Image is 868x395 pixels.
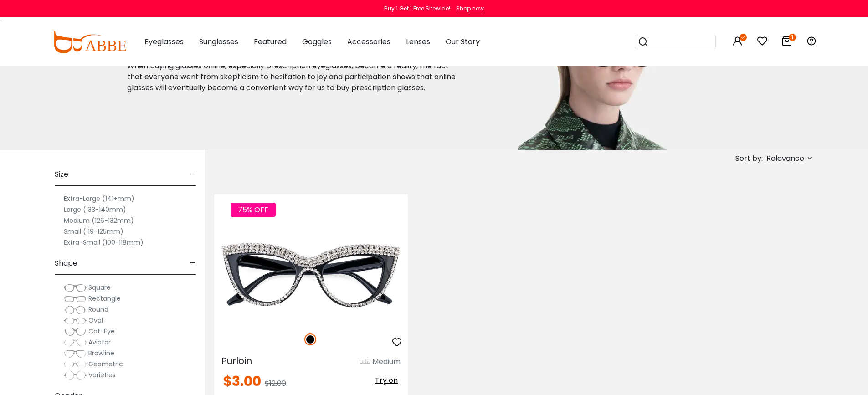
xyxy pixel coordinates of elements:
[88,316,103,325] span: Oval
[144,36,184,47] span: Eyeglasses
[88,349,114,358] span: Browline
[64,316,87,325] img: Oval.png
[372,374,401,386] button: Try on
[64,370,87,380] img: Varieties.png
[64,327,87,336] img: Cat-Eye.png
[64,305,87,314] img: Round.png
[384,5,450,13] div: Buy 1 Get 1 Free Sitewide!
[221,354,252,367] span: Purloin
[64,215,134,226] label: Medium (126-132mm)
[88,294,121,303] span: Rectangle
[64,360,87,369] img: Geometric.png
[766,150,804,167] span: Relevance
[199,36,238,47] span: Sunglasses
[456,5,484,13] div: Shop now
[190,164,196,185] span: -
[51,31,126,53] img: abbeglasses.com
[55,164,68,185] span: Size
[214,227,408,324] img: Black Purloin - Plastic ,Universal Bridge Fit
[64,226,123,237] label: Small (119-125mm)
[88,305,108,314] span: Round
[64,283,87,292] img: Square.png
[127,61,459,93] p: When buying glasses online, especially prescription eyeglasses, became a reality, the fact that e...
[789,34,796,41] i: 1
[88,370,116,380] span: Varieties
[302,36,332,47] span: Goggles
[347,36,390,47] span: Accessories
[190,252,196,274] span: -
[55,252,77,274] span: Shape
[406,36,430,47] span: Lenses
[781,37,792,48] a: 1
[88,283,111,292] span: Square
[88,359,123,369] span: Geometric
[446,36,480,47] span: Our Story
[64,349,87,358] img: Browline.png
[265,378,286,389] span: $12.00
[64,237,144,248] label: Extra-Small (100-118mm)
[223,371,261,391] span: $3.00
[88,338,111,347] span: Aviator
[452,5,484,12] a: Shop now
[372,356,401,367] div: Medium
[254,36,287,47] span: Featured
[64,338,87,347] img: Aviator.png
[64,204,126,215] label: Large (133-140mm)
[64,294,87,303] img: Rectangle.png
[231,203,276,217] span: 75% OFF
[64,193,134,204] label: Extra-Large (141+mm)
[304,333,316,345] img: Black
[375,375,398,385] span: Try on
[735,153,763,164] span: Sort by:
[360,359,370,365] img: size ruler
[88,327,115,336] span: Cat-Eye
